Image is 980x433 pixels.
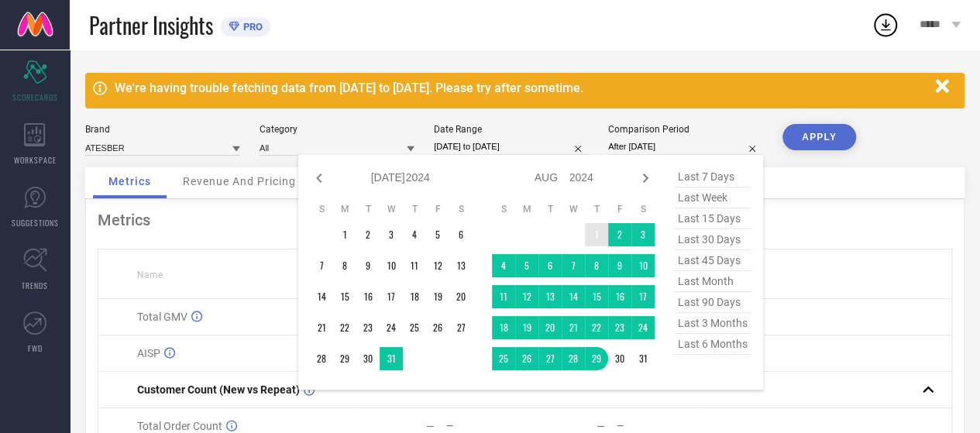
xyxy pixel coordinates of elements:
[674,229,751,250] span: last 30 days
[426,203,449,215] th: Friday
[356,347,380,370] td: Tue Jul 30 2024
[562,316,585,339] td: Wed Aug 21 2024
[872,11,899,39] div: Open download list
[380,285,403,308] td: Wed Jul 17 2024
[380,203,403,215] th: Wednesday
[562,285,585,308] td: Wed Aug 14 2024
[426,420,435,432] div: —
[426,254,449,277] td: Fri Jul 12 2024
[538,285,562,308] td: Tue Aug 13 2024
[492,316,515,339] td: Sun Aug 18 2024
[674,208,751,229] span: last 15 days
[333,254,356,277] td: Mon Jul 08 2024
[434,139,589,155] input: Select date range
[608,316,631,339] td: Fri Aug 23 2024
[608,203,631,215] th: Friday
[585,316,608,339] td: Thu Aug 22 2024
[137,420,222,432] span: Total Order Count
[434,124,589,135] div: Date Range
[608,285,631,308] td: Fri Aug 16 2024
[310,285,333,308] td: Sun Jul 14 2024
[403,285,426,308] td: Thu Jul 18 2024
[356,254,380,277] td: Tue Jul 09 2024
[426,223,449,246] td: Fri Jul 05 2024
[631,223,655,246] td: Sat Aug 03 2024
[515,203,538,215] th: Monday
[333,203,356,215] th: Monday
[446,421,524,431] div: —
[608,124,763,135] div: Comparison Period
[538,203,562,215] th: Tuesday
[631,316,655,339] td: Sat Aug 24 2024
[585,203,608,215] th: Thursday
[449,285,473,308] td: Sat Jul 20 2024
[310,169,328,187] div: Previous month
[333,223,356,246] td: Mon Jul 01 2024
[426,285,449,308] td: Fri Jul 19 2024
[403,223,426,246] td: Thu Jul 04 2024
[356,203,380,215] th: Tuesday
[239,21,263,33] span: PRO
[260,124,414,135] div: Category
[310,203,333,215] th: Sunday
[585,347,608,370] td: Thu Aug 29 2024
[28,342,43,354] span: FWD
[597,420,605,432] div: —
[333,347,356,370] td: Mon Jul 29 2024
[608,254,631,277] td: Fri Aug 09 2024
[137,383,300,396] span: Customer Count (New vs Repeat)
[492,254,515,277] td: Sun Aug 04 2024
[137,270,163,280] span: Name
[333,285,356,308] td: Mon Jul 15 2024
[183,175,296,187] span: Revenue And Pricing
[515,347,538,370] td: Mon Aug 26 2024
[449,254,473,277] td: Sat Jul 13 2024
[380,223,403,246] td: Wed Jul 03 2024
[617,421,695,431] div: —
[492,347,515,370] td: Sun Aug 25 2024
[449,203,473,215] th: Saturday
[492,203,515,215] th: Sunday
[22,280,48,291] span: TRENDS
[515,285,538,308] td: Mon Aug 12 2024
[426,316,449,339] td: Fri Jul 26 2024
[585,285,608,308] td: Thu Aug 15 2024
[137,311,187,323] span: Total GMV
[562,347,585,370] td: Wed Aug 28 2024
[98,211,952,229] div: Metrics
[356,316,380,339] td: Tue Jul 23 2024
[449,223,473,246] td: Sat Jul 06 2024
[356,285,380,308] td: Tue Jul 16 2024
[12,91,58,103] span: SCORECARDS
[449,316,473,339] td: Sat Jul 27 2024
[562,254,585,277] td: Wed Aug 07 2024
[631,254,655,277] td: Sat Aug 10 2024
[403,254,426,277] td: Thu Jul 11 2024
[380,254,403,277] td: Wed Jul 10 2024
[636,169,655,187] div: Next month
[631,203,655,215] th: Saturday
[674,250,751,271] span: last 45 days
[585,254,608,277] td: Thu Aug 08 2024
[608,223,631,246] td: Fri Aug 02 2024
[515,316,538,339] td: Mon Aug 19 2024
[515,254,538,277] td: Mon Aug 05 2024
[631,285,655,308] td: Sat Aug 17 2024
[403,203,426,215] th: Thursday
[333,316,356,339] td: Mon Jul 22 2024
[89,9,213,41] span: Partner Insights
[608,139,763,155] input: Select comparison period
[310,254,333,277] td: Sun Jul 07 2024
[14,154,57,166] span: WORKSPACE
[538,347,562,370] td: Tue Aug 27 2024
[674,313,751,334] span: last 3 months
[674,187,751,208] span: last week
[538,316,562,339] td: Tue Aug 20 2024
[562,203,585,215] th: Wednesday
[380,347,403,370] td: Wed Jul 31 2024
[585,223,608,246] td: Thu Aug 01 2024
[674,271,751,292] span: last month
[356,223,380,246] td: Tue Jul 02 2024
[108,175,151,187] span: Metrics
[310,347,333,370] td: Sun Jul 28 2024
